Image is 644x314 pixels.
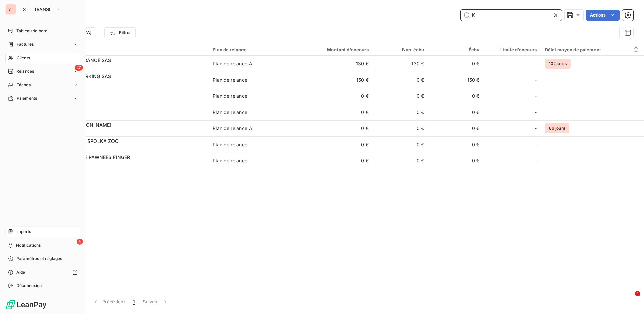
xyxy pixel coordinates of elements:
td: 0 € [428,88,483,104]
div: Plan de relance [213,109,247,116]
img: Logo LeanPay [5,299,47,310]
span: 1 [635,291,640,296]
span: 27 [75,65,83,71]
td: 0 € [298,136,373,153]
span: Tâches [17,82,31,88]
td: 0 € [298,104,373,120]
input: Rechercher [461,10,562,21]
span: 5 [77,239,83,245]
div: Plan de relance A [213,125,252,132]
td: 0 € [298,120,373,136]
td: 0 € [373,120,428,136]
button: Suivant [139,294,173,309]
span: Factures [17,41,34,48]
td: 0 € [373,72,428,88]
span: Déconnexion [16,283,42,289]
span: Imports [16,229,31,235]
td: 0 € [428,56,483,72]
td: 0 € [298,153,373,169]
td: 130 € [298,56,373,72]
div: ST [5,4,16,15]
span: 86 jours [545,123,569,133]
span: STTI TRANSIT [23,7,53,12]
span: CPFT01 [46,128,204,135]
div: Échu [432,47,479,52]
span: Paramètres et réglages [16,256,62,262]
div: Plan de relance [213,76,247,83]
div: Montant d'encours [302,47,368,52]
span: Tableau de bord [16,28,47,34]
span: - [535,125,537,132]
span: - [535,76,537,83]
span: CFRAE01 [46,64,204,70]
span: Aide [16,269,25,275]
td: 0 € [373,88,428,104]
span: CGRAV14 [46,80,204,87]
td: 150 € [298,72,373,88]
span: C10INTER [46,96,204,103]
span: SPEAKING IMAGE PAWNEES FINGER [46,154,130,160]
iframe: Intercom live chat [621,291,637,307]
td: 0 € [373,153,428,169]
td: 0 € [428,136,483,153]
span: - [535,60,537,67]
td: 130 € [373,56,428,72]
td: 0 € [373,136,428,153]
td: 0 € [428,120,483,136]
td: 0 € [298,88,373,104]
span: 102 jours [545,59,571,69]
span: Relances [16,68,34,74]
td: 0 € [428,153,483,169]
span: - [535,109,537,116]
div: Plan de relance [213,141,247,148]
span: C10SIDAM [46,145,204,151]
button: Actions [586,10,620,21]
span: Paiements [17,95,37,101]
div: Limite d’encours [488,47,537,52]
div: Plan de relance A [213,60,252,67]
div: Plan de relance [213,157,247,164]
span: 1 [133,298,135,305]
span: C10MARKO [46,112,204,119]
div: Plan de relance [213,93,247,99]
div: Non-échu [377,47,424,52]
td: 0 € [428,104,483,120]
td: 0 € [373,104,428,120]
span: - [535,157,537,164]
button: Précédent [88,294,129,309]
span: CFING01 [46,161,204,167]
button: Filtrer [104,27,135,38]
a: Aide [5,267,80,278]
td: 150 € [428,72,483,88]
button: 1 [129,294,139,309]
span: Clients [17,55,30,61]
span: Notifications [16,242,41,248]
div: Plan de relance [213,47,294,52]
span: - [535,93,537,99]
div: Délai moyen de paiement [545,47,640,52]
span: - [535,141,537,148]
